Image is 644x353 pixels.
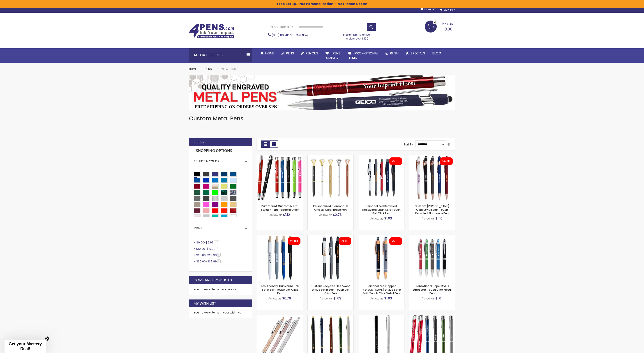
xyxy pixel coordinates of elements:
a: Promotional Hope Stylus Satin Soft Touch Click Metal Pen [409,235,455,239]
a: Cooper Deluxe Metal Pen w/Gold Trim [308,315,353,318]
span: $29.99 [207,253,217,257]
a: $30.00-$39.993 [195,259,222,263]
img: Personalized Copper Penny Stylus Satin Soft Touch Click Metal Pen [358,235,404,281]
a: $20.00-$29.996 [195,253,222,257]
a: Eco-Friendly Aluminum Bali Satin Soft Touch Gel Click Pen [257,235,303,239]
div: 5% OFF [442,160,450,163]
img: Custom Lexi Rose Gold Stylus Soft Touch Recycled Aluminum Pen [409,155,455,201]
span: $30.00 [196,259,206,263]
a: Home [257,48,278,58]
a: (888) 88-4PENS [272,33,293,37]
a: Pens [205,67,212,71]
span: As low as [319,213,332,217]
img: Metal Pens [189,75,455,110]
span: 198 [214,241,219,244]
span: $1.01 [435,296,442,301]
span: 3 [216,247,219,250]
span: $39.99 [207,259,217,263]
a: Paramount Custom Metal Stylus® Pens -Special Offer [257,155,303,159]
a: Custom [PERSON_NAME] Gold Stylus Soft Touch Recycled Aluminum Pen [415,204,449,215]
img: 4Pens Custom Pens and Promotional Products [189,24,234,38]
span: 3 [217,259,221,263]
span: Specials [411,51,425,56]
div: You have no items to compare. [189,284,252,295]
img: Eco-Friendly Aluminum Bali Satin Soft Touch Gel Click Pen [257,235,303,281]
span: Pens [286,51,294,56]
img: Personalized Diamond-III Crystal Clear Brass Pen [308,155,353,201]
a: Personalized Diamond-III Crystal Clear Brass Pen [313,204,348,212]
span: $1.10 [435,216,442,221]
a: Personalized Copper Penny Stylus Satin Soft Touch Click Metal Pen [358,235,404,239]
a: Berkley Ballpoint Pen with Chrome Trim [358,315,404,318]
span: Blog [432,51,441,56]
a: Rush [382,48,402,58]
span: $1.03 [384,296,392,301]
a: Eco-Friendly Aluminum Bali Satin Soft Touch Gel Click Pen [261,284,299,295]
div: 5% OFF [290,240,298,243]
span: As low as [370,217,383,220]
span: $0.79 [282,296,291,301]
button: Close teaser [45,336,50,341]
div: 5% OFF [392,160,400,163]
h1: Custom Metal Pens [189,115,455,122]
a: 4PROMOTIONALITEMS [344,48,382,63]
a: Custom Recycled Fleetwood Stylus Satin Soft Touch Gel Click Pen [310,284,351,295]
a: Personalized Recycled Fleetwood Satin Soft Touch Gel Click Pen [358,155,404,159]
a: 0.00 0 [425,21,455,32]
a: Pens [278,48,298,58]
a: Blog [429,48,445,58]
span: As low as [320,297,333,300]
a: $10.00-$19.993 [195,247,221,251]
div: Get your Mystery Deal!Close teaser [5,340,46,353]
a: Paramount Custom Metal Stylus® Pens -Special Offer [261,204,299,212]
span: As low as [269,213,282,217]
div: Select A Color [194,156,247,164]
a: Custom Recycled Fleetwood Stylus Satin Soft Touch Gel Click Pen [308,235,353,239]
strong: My Wish List [194,301,216,306]
img: Custom Recycled Fleetwood Stylus Satin Soft Touch Gel Click Pen [308,235,353,281]
a: Personalized Recycled Fleetwood Satin Soft Touch Gel Click Pen [362,204,401,215]
span: 4PROMOTIONAL ITEMS [348,51,378,60]
a: Personalized Diamond-III Crystal Clear Brass Pen [308,155,353,159]
div: All Categories [189,48,252,62]
span: All Categories [270,25,293,29]
span: Home [265,51,274,56]
span: $1.12 [283,213,290,217]
span: $1.03 [384,216,392,221]
a: Custom Lexi Rose Gold Stylus Soft Touch Recycled Aluminum Pen [409,155,455,159]
span: Get your Mystery Deal! [9,342,42,351]
a: Promo Broadway Stylus Metallic Click Metal Pen [257,315,303,318]
div: Price [194,222,247,230]
span: As low as [422,217,435,220]
a: 4Pens4impact [322,48,344,63]
span: - Call Now! [272,33,309,37]
span: Rush [390,51,399,56]
span: As low as [422,297,435,300]
strong: Grid [261,140,270,148]
img: Personalized Recycled Fleetwood Satin Soft Touch Gel Click Pen [358,155,404,201]
a: $0.00-$9.99198 [195,241,221,244]
div: Free shipping on pen orders over $199 [338,31,376,40]
span: $0.00 [196,241,204,244]
img: Promotional Hope Stylus Satin Soft Touch Click Metal Pen [409,235,455,281]
span: $19.99 [207,247,215,251]
a: Specials [402,48,429,58]
span: $9.99 [206,241,214,244]
strong: Compare Products [194,278,232,283]
span: As low as [370,297,383,300]
div: Sign In [440,8,455,12]
a: Promotional Hope Stylus Satin Soft Touch Click Metal Pen [413,284,452,295]
span: 0 [434,20,436,25]
strong: Filter [194,140,205,145]
div: 5% OFF [341,240,349,243]
a: Paradigm Plus Custom Metal Pens [409,315,455,318]
span: As low as [268,297,282,300]
span: 4Pens 4impact [325,51,341,60]
div: You have no items in your wish list. [194,311,247,314]
strong: Shopping Options [194,146,247,156]
a: Home [189,67,196,71]
img: Paramount Custom Metal Stylus® Pens -Special Offer [257,155,303,201]
span: $1.03 [333,296,341,301]
span: $20.00 [196,253,206,257]
a: All Categories [268,23,295,30]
